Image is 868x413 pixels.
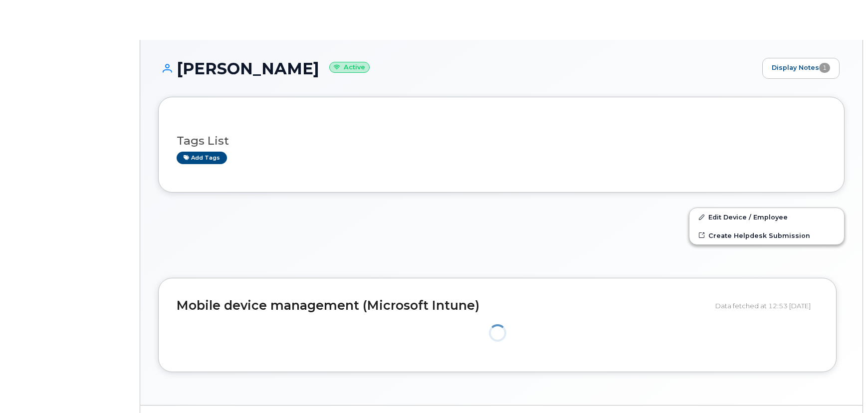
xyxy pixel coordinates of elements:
[689,226,844,244] a: Create Helpdesk Submission
[715,296,818,315] div: Data fetched at 12:53 [DATE]
[177,152,227,164] a: Add tags
[177,299,708,313] h2: Mobile device management (Microsoft Intune)
[689,208,844,226] a: Edit Device / Employee
[762,58,840,79] a: Display Notes1
[329,62,370,73] small: Active
[158,60,757,77] h1: [PERSON_NAME]
[819,63,830,73] span: 1
[177,135,826,147] h3: Tags List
